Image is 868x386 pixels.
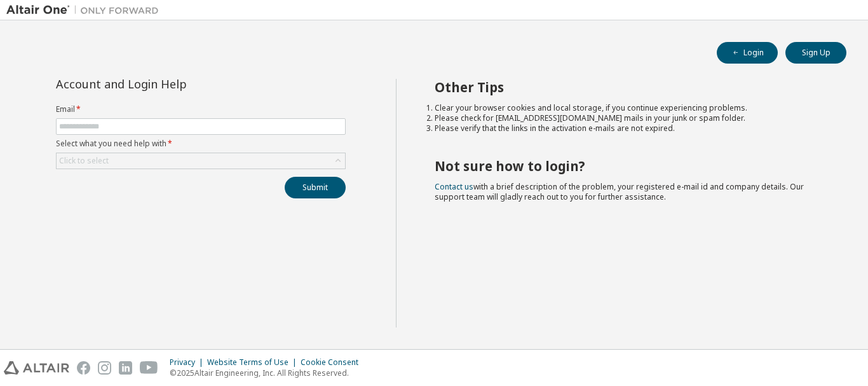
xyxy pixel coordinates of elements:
[435,181,804,202] span: with a brief description of the problem, your registered e-mail id and company details. Our suppo...
[301,357,366,368] div: Cookie Consent
[4,361,69,375] img: altair_logo.svg
[56,79,288,89] div: Account and Login Help
[6,4,165,17] img: Altair One
[170,368,366,378] p: © 2025 Altair Engineering, Inc. All Rights Reserved.
[435,181,473,192] a: Contact us
[170,357,207,368] div: Privacy
[285,177,346,198] button: Submit
[435,123,824,134] li: Please verify that the links in the activation e-mails are not expired.
[119,361,132,375] img: linkedin.svg
[77,361,90,375] img: facebook.svg
[207,357,301,368] div: Website Terms of Use
[785,42,846,64] button: Sign Up
[435,103,824,113] li: Clear your browser cookies and local storage, if you continue experiencing problems.
[435,113,824,123] li: Please check for [EMAIL_ADDRESS][DOMAIN_NAME] mails in your junk or spam folder.
[140,361,158,375] img: youtube.svg
[98,361,111,375] img: instagram.svg
[435,79,824,95] h2: Other Tips
[717,42,778,64] button: Login
[56,104,346,114] label: Email
[59,156,109,166] div: Click to select
[435,158,824,174] h2: Not sure how to login?
[57,153,345,169] div: Click to select
[56,139,346,149] label: Select what you need help with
